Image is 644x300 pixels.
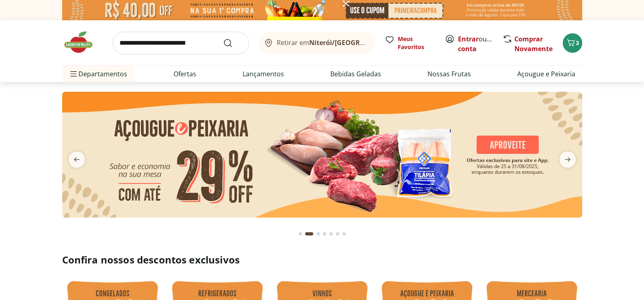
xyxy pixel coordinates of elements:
button: Go to page 1 from fs-carousel [297,224,304,244]
a: Lançamentos [243,69,284,79]
button: Go to page 7 from fs-carousel [341,224,347,244]
button: Go to page 3 from fs-carousel [315,224,321,244]
a: Entrar [458,35,479,43]
a: Ofertas [173,69,196,79]
a: Bebidas Geladas [330,69,381,79]
button: Carrinho [563,33,582,53]
a: Nossas Frutas [427,69,471,79]
button: previous [62,151,91,168]
button: Go to page 5 from fs-carousel [328,224,334,244]
img: açougue [62,92,582,218]
img: Hortifruti [62,30,103,54]
span: Retirar em [277,39,366,46]
span: ou [458,34,494,54]
button: Current page from fs-carousel [304,224,315,244]
a: Criar conta [458,35,503,53]
button: Go to page 6 from fs-carousel [334,224,341,244]
button: Go to page 4 from fs-carousel [321,224,328,244]
span: Meus Favoritos [398,35,435,51]
input: search [113,32,249,54]
a: Açougue e Peixaria [517,69,575,79]
a: Meus Favoritos [385,35,435,51]
button: Submit Search [223,38,243,48]
span: 3 [576,39,579,47]
button: Retirar emNiterói/[GEOGRAPHIC_DATA] [259,32,375,54]
h2: Confira nossos descontos exclusivos [62,253,582,266]
a: Comprar Novamente [514,35,553,53]
b: Niterói/[GEOGRAPHIC_DATA] [309,38,402,47]
button: Menu [69,64,78,84]
span: Departamentos [69,64,127,84]
button: next [553,151,582,168]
